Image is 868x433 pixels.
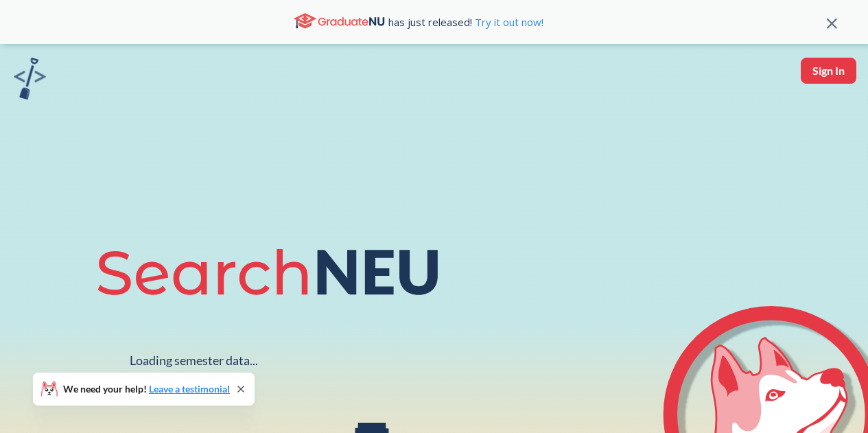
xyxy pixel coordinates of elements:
div: Loading semester data... [130,353,258,368]
a: Try it out now! [472,15,543,29]
span: We need your help! [63,384,230,394]
img: sandbox logo [14,58,46,100]
a: Leave a testimonial [149,383,230,395]
span: has just released! [388,14,543,30]
a: sandbox logo [14,58,46,104]
button: Sign In [801,58,856,84]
